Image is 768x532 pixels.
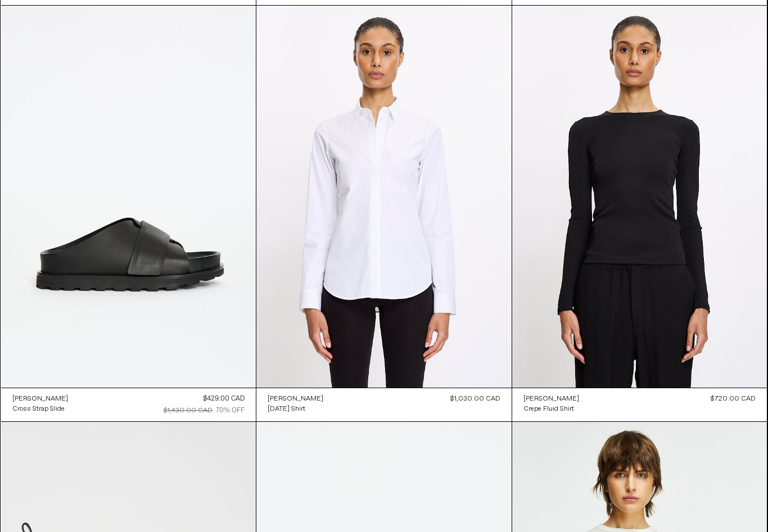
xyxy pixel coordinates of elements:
[268,404,323,414] a: [DATE] Shirt
[523,404,579,414] a: Crepe Fluid Shirt
[12,394,68,404] a: [PERSON_NAME]
[256,6,512,388] img: Jil Sander Monday Shirt
[12,404,65,414] div: Cross Strap Slide
[203,394,245,404] div: $429.00 CAD
[523,404,574,414] div: Crepe Fluid Shirt
[523,394,579,404] a: [PERSON_NAME]
[216,406,245,416] div: 70% OFF
[268,394,323,404] div: [PERSON_NAME]
[523,394,579,404] div: [PERSON_NAME]
[12,404,68,414] a: Cross Strap Slide
[12,394,68,404] div: [PERSON_NAME]
[711,394,756,404] div: $720.00 CAD
[512,6,767,388] img: Jil Sander Crepe Fluid Shirt
[268,394,323,404] a: [PERSON_NAME]
[1,6,256,388] img: Jil Sander + Cross Strap Slide
[450,394,500,404] div: $1,030.00 CAD
[268,404,305,414] div: [DATE] Shirt
[164,406,213,416] div: $1,430.00 CAD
